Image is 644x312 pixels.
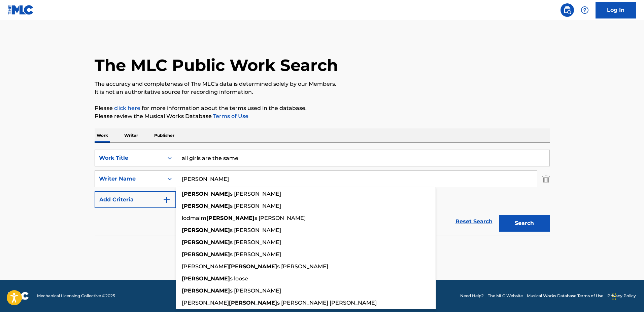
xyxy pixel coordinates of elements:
span: lodmalm [182,215,206,221]
a: Public Search [561,3,574,17]
img: search [563,6,571,14]
span: s loose [230,275,248,282]
p: The accuracy and completeness of The MLC's data is determined solely by our Members. [95,80,550,88]
strong: [PERSON_NAME] [229,300,277,306]
span: s [PERSON_NAME] [230,227,281,233]
a: Privacy Policy [607,293,636,299]
span: [PERSON_NAME] [182,300,229,306]
div: Help [578,3,591,17]
a: Log In [596,2,636,18]
span: s [PERSON_NAME] [277,263,328,270]
strong: [PERSON_NAME] [182,227,230,233]
strong: [PERSON_NAME] [182,203,230,209]
img: MLC Logo [8,5,34,15]
img: help [581,6,589,14]
span: s [PERSON_NAME] [230,239,281,245]
span: s [PERSON_NAME] [PERSON_NAME] [277,300,377,306]
div: Writer Name [99,175,160,183]
p: Please review the Musical Works Database [95,112,550,120]
strong: [PERSON_NAME] [182,287,230,294]
a: Need Help? [460,293,484,299]
strong: [PERSON_NAME] [229,263,277,270]
p: Work [95,128,110,143]
h1: The MLC Public Work Search [95,55,338,75]
span: s [PERSON_NAME] [230,191,281,197]
strong: [PERSON_NAME] [182,191,230,197]
img: Delete Criterion [542,170,550,187]
a: click here [114,105,140,111]
span: s [PERSON_NAME] [230,251,281,258]
span: s [PERSON_NAME] [255,215,306,221]
p: Please for more information about the terms used in the database. [95,104,550,112]
p: Publisher [152,128,176,143]
form: Search Form [95,150,550,235]
div: Work Title [99,154,160,162]
span: s [PERSON_NAME] [230,203,281,209]
a: Reset Search [452,214,496,229]
a: The MLC Website [488,293,523,299]
span: Mechanical Licensing Collective © 2025 [37,293,115,299]
strong: [PERSON_NAME] [182,275,230,282]
a: Musical Works Database Terms of Use [527,293,603,299]
img: 9d2ae6d4665cec9f34b9.svg [163,196,171,204]
strong: [PERSON_NAME] [182,251,230,258]
span: [PERSON_NAME] [182,263,229,270]
iframe: Chat Widget [610,280,644,312]
p: Writer [122,128,140,143]
strong: [PERSON_NAME] [182,239,230,245]
span: s [PERSON_NAME] [230,287,281,294]
div: Drag [612,286,616,307]
button: Add Criteria [95,191,176,208]
button: Search [499,215,550,232]
p: It is not an authoritative source for recording information. [95,88,550,96]
strong: [PERSON_NAME] [206,215,255,221]
a: Terms of Use [212,113,248,119]
img: logo [8,292,29,300]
